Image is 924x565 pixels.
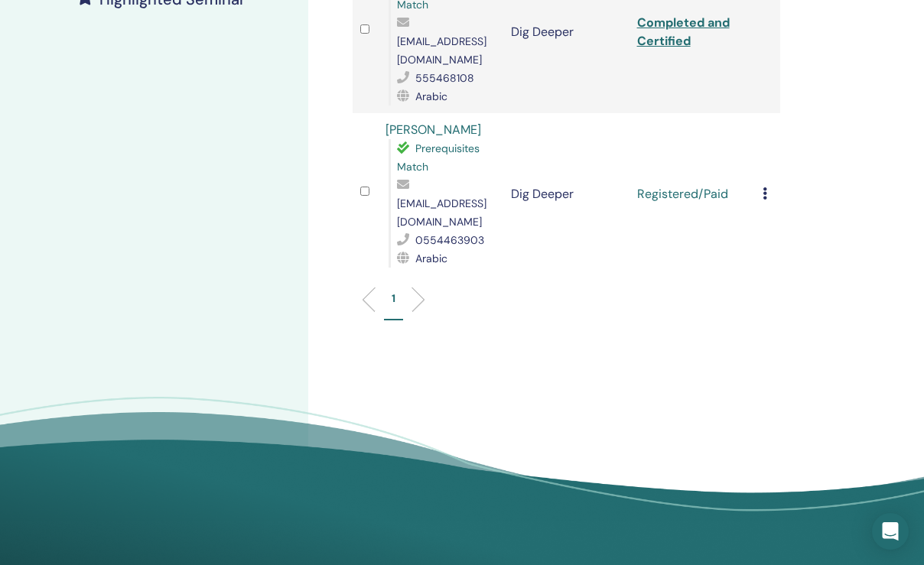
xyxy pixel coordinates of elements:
a: Completed and Certified [637,15,730,49]
td: Dig Deeper [503,113,630,275]
p: 1 [392,291,395,307]
span: [EMAIL_ADDRESS][DOMAIN_NAME] [397,34,486,67]
span: Arabic [415,252,447,265]
span: 555468108 [415,71,474,85]
span: Prerequisites Match [397,141,480,174]
span: 0554463903 [415,233,484,247]
span: Arabic [415,89,447,103]
a: [PERSON_NAME] [386,122,481,138]
span: [EMAIL_ADDRESS][DOMAIN_NAME] [397,196,486,229]
div: Open Intercom Messenger [872,513,909,550]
